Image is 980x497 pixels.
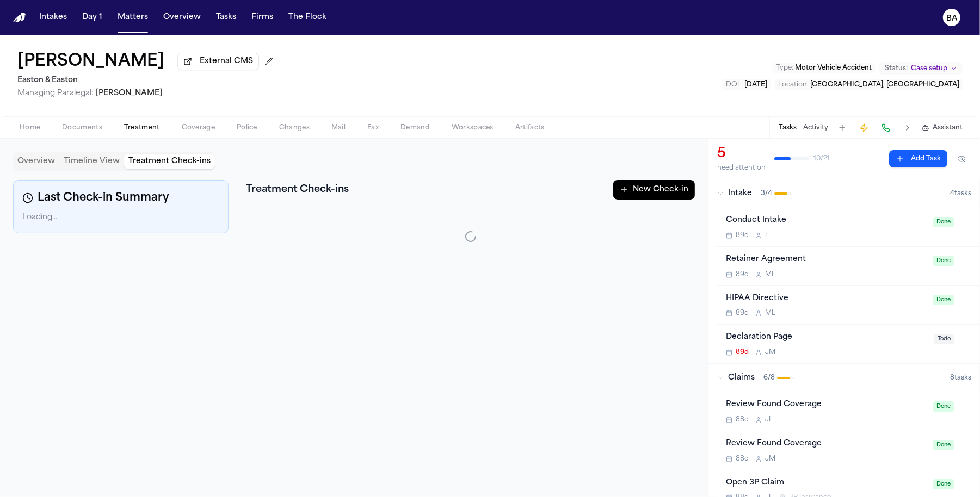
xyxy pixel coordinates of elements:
[400,123,430,132] span: Demand
[59,154,124,169] button: Timeline View
[35,8,71,27] button: Intakes
[452,123,494,132] span: Workspaces
[933,479,954,489] span: Done
[911,64,947,73] span: Case setup
[22,189,219,207] h4: Last Check-in Summary
[775,79,963,90] button: Edit Location: Huntington Beach, CA
[765,270,775,279] span: M L
[765,455,775,463] span: J M
[726,399,927,411] div: Review Found Coverage
[835,120,850,135] button: Add Task
[879,62,963,75] button: Change status from Case setup
[813,154,830,163] span: 10 / 21
[17,89,94,97] span: Managing Paralegal:
[736,348,749,357] span: 89d
[284,8,331,27] button: The Flock
[950,189,971,198] span: 4 task s
[795,65,872,71] span: Motor Vehicle Accident
[922,123,963,132] button: Assistant
[779,123,797,132] button: Tasks
[761,189,772,198] span: 3 / 4
[708,364,980,392] button: Claims6/88tasks
[113,8,152,27] button: Matters
[13,13,26,23] a: Home
[717,145,766,163] div: 5
[934,334,954,344] span: Todo
[933,256,954,266] span: Done
[736,415,749,424] span: 88d
[17,52,164,72] h1: [PERSON_NAME]
[13,154,59,169] button: Overview
[613,180,695,200] button: New Check-in
[159,8,205,27] button: Overview
[200,56,253,67] span: External CMS
[736,231,749,240] span: 89d
[247,8,278,27] button: Firms
[96,89,162,97] span: [PERSON_NAME]
[878,120,893,135] button: Make a Call
[13,13,26,23] img: Finch Logo
[212,8,241,27] button: Tasks
[62,123,102,132] span: Documents
[717,286,980,325] div: Open task: HIPAA Directive
[736,455,749,463] span: 88d
[78,8,107,27] button: Day 1
[726,82,743,88] span: DOL :
[726,214,927,227] div: Conduct Intake
[717,392,980,431] div: Open task: Review Found Coverage
[728,372,755,383] span: Claims
[717,325,980,363] div: Open task: Declaration Page
[708,179,980,208] button: Intake3/44tasks
[933,123,963,132] span: Assistant
[889,150,947,167] button: Add Task
[933,217,954,227] span: Done
[717,208,980,247] div: Open task: Conduct Intake
[237,123,257,132] span: Police
[726,477,927,489] div: Open 3P Claim
[765,348,775,357] span: J M
[279,123,310,132] span: Changes
[17,52,164,72] button: Edit matter name
[728,188,752,199] span: Intake
[744,82,767,88] span: [DATE]
[723,79,771,90] button: Edit DOL: 2025-06-21
[717,431,980,470] div: Open task: Review Found Coverage
[933,295,954,305] span: Done
[765,415,773,424] span: J L
[177,53,259,70] button: External CMS
[856,120,872,135] button: Create Immediate Task
[726,438,927,450] div: Review Found Coverage
[124,154,215,169] button: Treatment Check-ins
[717,164,766,172] div: need attention
[246,182,349,197] h2: Treatment Check-ins
[736,270,749,279] span: 89d
[182,123,215,132] span: Coverage
[803,123,828,132] button: Activity
[17,74,278,87] h2: Easton & Easton
[765,231,769,240] span: L
[773,63,875,73] button: Edit Type: Motor Vehicle Accident
[726,293,927,305] div: HIPAA Directive
[763,374,775,382] span: 6 / 8
[765,309,775,318] span: M L
[810,82,959,88] span: [GEOGRAPHIC_DATA], [GEOGRAPHIC_DATA]
[885,64,908,73] span: Status:
[950,374,971,382] span: 8 task s
[367,123,379,132] span: Fax
[933,440,954,450] span: Done
[726,331,928,344] div: Declaration Page
[515,123,545,132] span: Artifacts
[736,309,749,318] span: 89d
[776,65,793,71] span: Type :
[726,253,927,266] div: Retainer Agreement
[22,211,219,224] p: Loading...
[717,247,980,286] div: Open task: Retainer Agreement
[124,123,160,132] span: Treatment
[933,401,954,412] span: Done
